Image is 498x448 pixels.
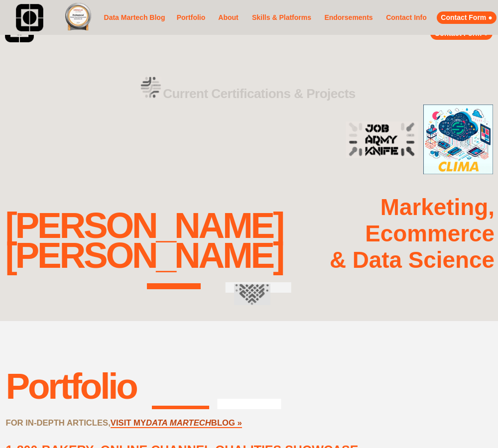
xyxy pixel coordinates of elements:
[380,195,495,220] strong: Marketing,
[437,11,497,24] a: Contact Form ●
[215,11,242,24] a: About
[330,247,495,273] strong: & Data Science
[365,221,495,246] strong: Ecommerce
[163,86,356,101] strong: Current Certifications & Projects
[5,365,136,407] div: Portfolio
[249,7,314,29] a: Skills & Platforms
[146,418,211,428] a: DATA MARTECH
[5,211,283,271] div: [PERSON_NAME] [PERSON_NAME]
[211,418,242,428] a: BLOG »
[102,3,167,32] a: Data Martech Blog
[322,11,375,24] a: Endorsements
[383,11,430,24] a: Contact Info
[174,7,208,29] a: Portfolio
[111,418,146,428] a: VISIT MY
[448,400,498,448] iframe: Chat Widget
[5,418,110,428] strong: FOR IN-DEPTH ARTICLES,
